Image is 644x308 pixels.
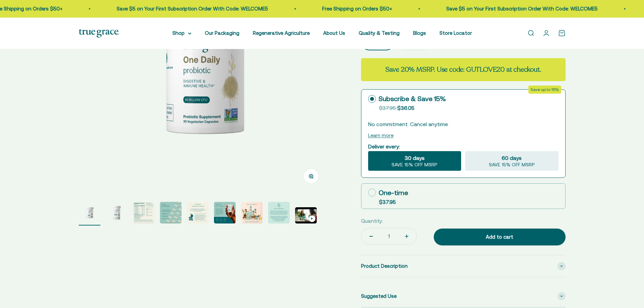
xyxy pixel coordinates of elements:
div: Add to cart [447,233,552,241]
img: Our full product line provides a robust and comprehensive offering for a true foundation of healt... [241,202,263,223]
summary: Suggested Use [361,285,566,307]
p: Save $5 on Your First Subscription Order With Code: WELCOME5 [115,5,266,13]
img: - 12 quantified and DNA-verified probiotic cultures to support digestive and immune health* - Pre... [160,202,182,223]
summary: Shop [172,29,191,37]
span: Suggested Use [361,292,397,300]
img: Protects the probiotic cultures from light, moisture, and oxygen, extending shelf life and ensuri... [214,202,236,223]
button: Go to item 5 [187,202,209,226]
button: Go to item 1 [79,202,100,226]
a: Regenerative Agriculture [253,30,310,36]
span: Product Description [361,262,408,270]
a: Our Packaging [205,30,239,36]
button: Go to item 9 [295,207,317,226]
label: Quantity: [361,217,383,225]
button: Add to cart [434,229,566,245]
button: Increase quantity [397,228,416,244]
img: Daily Probiotic forDigestive and Immune Support:* - 90 Billion CFU at time of manufacturing (30 B... [106,202,127,223]
button: Go to item 4 [160,202,182,226]
img: Daily Probiotic forDigestive and Immune Support:* - 90 Billion CFU at time of manufacturing (30 B... [79,202,100,223]
img: Our probiotics undergo extensive third-party testing at Purity-IQ Inc., a global organization del... [133,202,154,223]
button: Go to item 8 [268,202,290,226]
a: Free Shipping on Orders $50+ [320,6,390,11]
button: Go to item 6 [214,202,236,226]
p: Save $5 on Your First Subscription Order With Code: WELCOME5 [445,5,596,13]
a: Store Locator [439,30,472,36]
button: Decrease quantity [361,228,381,244]
a: Blogs [413,30,426,36]
strong: Save 20% MSRP. Use code: GUTLOVE20 at checkout. [385,65,541,74]
a: Quality & Testing [359,30,400,36]
button: Go to item 3 [133,202,154,226]
img: Provide protection from stomach acid, allowing the probiotics to survive digestion and reach the ... [187,202,209,223]
summary: Product Description [361,255,566,277]
a: About Us [323,30,345,36]
button: Go to item 2 [106,202,127,226]
img: Every lot of True Grace supplements undergoes extensive third-party testing. Regulation says we d... [268,202,290,223]
button: Go to item 7 [241,202,263,226]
